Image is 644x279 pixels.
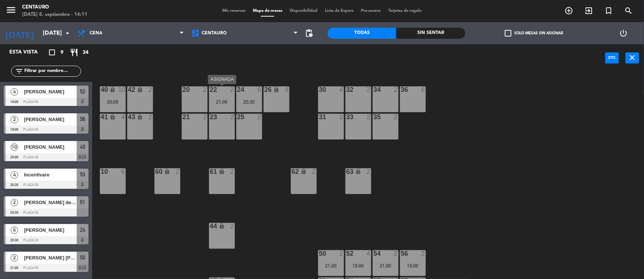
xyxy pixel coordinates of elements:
div: 2 [203,114,208,120]
span: Centauro [202,31,227,36]
span: 53 [80,170,85,179]
span: pending_actions [305,29,314,38]
span: 6 [11,227,18,234]
i: exit_to_app [584,6,593,15]
i: crop_square [48,48,56,57]
div: 2 [394,250,398,257]
span: Lista de Espera [321,9,357,13]
i: power_settings_new [619,29,628,38]
span: 2 [11,199,18,206]
div: 43 [128,114,128,120]
span: 9 [60,48,63,57]
div: 2 [176,168,180,175]
span: [PERSON_NAME] de [PERSON_NAME] [24,199,77,206]
div: 2 [394,86,398,93]
div: 2 [230,86,235,93]
div: 31 [319,114,319,120]
div: 23 [210,114,210,120]
i: restaurant [70,48,79,57]
div: 21:00 [209,99,235,104]
div: 21:00 [318,263,344,268]
div: 19:00 [345,263,371,268]
span: 56 [80,115,85,124]
i: power_input [608,53,617,62]
span: [PERSON_NAME] [24,116,77,123]
div: 2 [421,250,426,257]
span: 2 [11,116,18,123]
span: 4 [11,171,18,179]
div: 42 [128,86,128,93]
span: Pre-acceso [357,9,384,13]
i: lock [273,86,279,93]
div: 10 [118,86,126,93]
span: [PERSON_NAME] [PERSON_NAME] [24,254,77,262]
div: 4 [340,86,344,93]
i: lock [300,168,307,175]
i: lock [137,114,143,120]
i: lock [164,168,170,175]
i: close [628,53,637,62]
div: 20 [182,86,183,93]
div: 2 [394,114,398,120]
div: 2 [258,114,262,120]
i: lock [137,86,143,93]
div: 61 [210,168,210,175]
div: 21 [182,114,183,120]
i: lock [355,168,361,175]
div: 6 [258,86,262,93]
div: 2 [367,86,371,93]
span: [PERSON_NAME] [24,88,77,96]
i: lock [219,223,225,229]
div: 2 [203,86,208,93]
div: 2 [340,250,344,257]
span: 2 [11,254,18,262]
div: 6 [121,168,126,175]
div: Esta vista [4,48,53,57]
div: ASIGNADA [208,75,236,84]
div: 30 [319,86,319,93]
div: 2 [367,114,371,120]
input: Filtrar por nombre... [24,67,81,75]
span: 52 [80,87,85,96]
div: 34 [373,86,374,93]
div: 33 [346,114,347,120]
span: 34 [83,48,88,57]
div: 20:30 [236,99,262,104]
div: 32 [346,86,347,93]
i: turned_in_not [604,6,613,15]
div: 6 [421,86,426,93]
span: 50 [80,253,85,262]
span: [PERSON_NAME] [24,143,77,151]
div: 4 [367,250,371,257]
span: [PERSON_NAME] [24,226,77,234]
i: filter_list [15,67,24,76]
span: 4 [11,88,18,96]
i: add_circle_outline [564,6,573,15]
span: check_box_outline_blank [505,30,511,37]
div: 2 [149,86,153,93]
button: close [626,52,639,63]
div: 44 [210,223,210,230]
i: lock [109,114,116,120]
i: lock [219,168,225,175]
button: power_input [605,52,619,63]
span: 10 [11,144,18,151]
div: 2 [230,223,235,230]
div: 21:00 [373,263,398,268]
div: 35 [373,114,374,120]
div: 19:00 [400,263,426,268]
span: Mis reservas [219,9,249,13]
div: 2 [230,168,235,175]
div: Todas [328,28,397,39]
i: arrow_drop_down [63,29,72,38]
i: search [624,6,633,15]
span: Incentivare [24,171,77,179]
span: 40 [80,142,85,151]
div: 3 [340,114,344,120]
span: 51 [80,198,85,207]
span: Mapa de mesas [249,9,286,13]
